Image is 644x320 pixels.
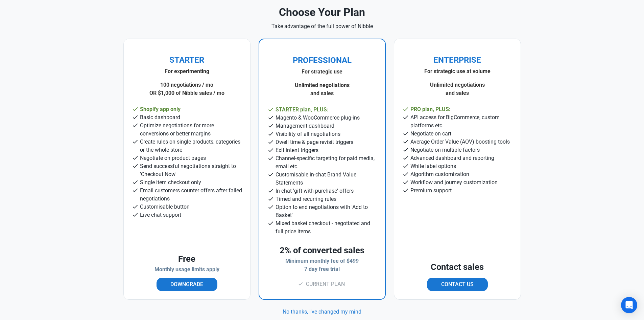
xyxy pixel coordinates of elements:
[402,130,409,137] span: check
[267,204,274,210] span: check
[132,138,139,145] span: check
[267,56,377,65] h2: PROFESSIONAL
[267,114,274,121] span: check
[431,262,484,272] span: Contact sales
[267,220,274,227] span: check
[402,154,409,161] span: check
[140,163,236,177] span: Send successful negotiations straight to 'Checkout Now'
[276,131,340,137] span: Visibility of all negotiations
[410,171,469,177] span: Algorithm customization
[310,90,334,97] strong: and sales
[279,6,365,18] h1: Choose Your Plan
[410,155,494,161] span: Advanced dashboard and reporting
[267,122,274,129] span: check
[267,155,274,162] span: check
[132,106,139,112] span: check
[402,146,409,153] span: check
[402,171,409,177] span: check
[427,278,488,291] button: Contact Us
[276,196,336,202] span: Timed and recurring rules
[410,163,456,169] span: White label options
[140,187,242,202] span: Email customers counter offers after failed negotiations
[132,56,242,65] h2: STARTER
[430,82,485,88] strong: Unlimited negotiations
[132,163,139,169] span: check
[304,266,340,272] span: 7 day free trial
[295,82,350,88] strong: Unlimited negotiations
[170,280,203,289] span: Downgrade
[140,179,201,186] span: Single item checkout only
[621,297,637,313] div: Open Intercom Messenger
[280,245,364,255] span: 2% of converted sales
[140,138,240,153] span: Create rules on single products, categories or the whole store
[140,212,181,218] span: Live chat support
[276,204,368,218] span: Option to end negotiations with 'Add to Basket'
[302,68,342,75] strong: For strategic use
[154,266,219,273] span: Monthly usage limits apply
[178,254,195,264] span: Free
[402,138,409,145] span: check
[267,187,274,194] span: check
[132,203,139,210] span: check
[276,155,375,170] span: Channel-specific targeting for paid media, email etc.
[271,22,373,30] p: Take advantage of the full power of Nibble
[132,179,139,186] span: check
[410,130,451,137] span: Negotiate on cart
[165,68,209,74] strong: For experimenting
[306,280,345,288] span: Current Plan
[132,187,139,194] span: check
[402,187,409,194] span: check
[157,278,217,291] button: Downgrade
[276,106,329,113] span: STARTER plan, PLUS:
[276,123,334,129] span: Management dashboard
[149,90,224,96] strong: OR $1,000 of Nibble sales / mo
[140,204,190,210] span: Customisable button
[441,280,474,289] span: Contact Us
[140,155,206,161] span: Negotiate on product pages
[410,179,498,186] span: Workflow and journey customization
[267,171,274,178] span: check
[402,163,409,169] span: check
[132,154,139,161] span: check
[267,130,274,137] span: check
[410,114,500,129] span: API access for BigCommerce, custom platforms etc.
[267,138,274,145] span: check
[267,195,274,202] span: check
[276,139,353,145] span: Dwell time & page revisit triggers
[402,179,409,186] span: check
[267,147,274,153] span: check
[410,138,510,145] span: Average Order Value (AOV) boosting tools
[402,106,409,112] span: check
[132,122,139,129] span: check
[410,106,451,112] span: PRO plan, PLUS:
[410,147,480,153] span: Negotiate on multiple factors
[140,114,180,121] span: Basic dashboard
[424,68,491,74] strong: For strategic use at volume
[267,106,274,113] span: check
[276,114,360,121] span: Magento & WooCommerce plug-ins
[140,122,214,137] span: Optimize negotiations for more conversions or better margins
[276,188,354,194] span: In-chat 'gift with purchase' offers
[283,308,361,316] a: No thanks, I've changed my mind
[276,220,370,235] span: Mixed basket checkout - negotiated and full price items
[140,106,181,112] span: Shopify app only
[446,90,469,96] strong: and sales
[276,171,356,186] span: Customisable in-chat Brand Value Statements
[292,277,353,291] button: Current Plan
[132,211,139,218] span: check
[410,187,452,194] span: Premium support
[132,114,139,121] span: check
[402,56,512,65] h2: ENTERPRISE
[402,114,409,121] span: check
[160,82,213,88] strong: 100 negotiations / mo
[276,147,318,153] span: Exit intent triggers
[285,258,359,264] span: Minimum monthly fee of $499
